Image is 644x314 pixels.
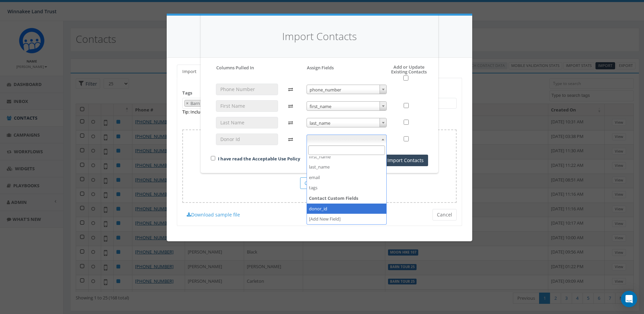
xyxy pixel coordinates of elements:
[308,145,385,155] input: Search
[216,117,278,128] input: Last Name
[307,118,387,127] span: last_name
[307,204,387,214] li: donor_id
[307,182,387,193] li: tags
[383,155,428,166] button: Import Contacts
[307,214,387,224] li: [Add New Field]
[307,152,387,162] li: first_name
[307,101,387,111] span: first_name
[307,162,387,172] li: last_name
[307,193,387,204] strong: Contact Custom Fields
[211,29,428,44] h4: Import Contacts
[307,131,387,193] li: Standard Fields
[216,100,278,112] input: First Name
[307,193,387,214] li: Contact Custom Fields
[307,118,387,128] span: last_name
[307,102,387,111] span: first_name
[216,134,278,145] input: Donor Id
[376,65,428,81] h5: Add or Update Existing Contacts
[307,172,387,183] li: email
[216,65,254,71] h5: Columns Pulled In
[621,291,637,307] div: Open Intercom Messenger
[403,75,408,81] input: Select All
[307,65,334,71] h5: Assign Fields
[216,84,278,95] input: Phone Number
[218,156,300,162] a: I have read the Acceptable Use Policy
[307,85,387,94] span: phone_number
[307,85,387,94] span: phone_number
